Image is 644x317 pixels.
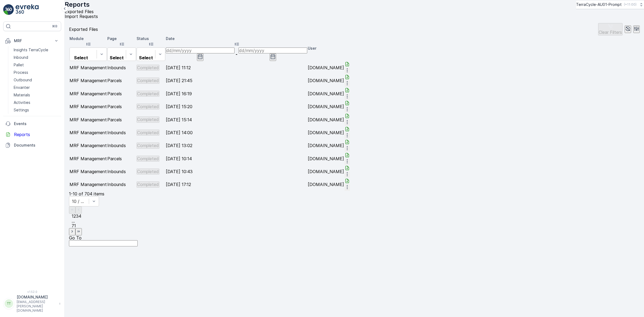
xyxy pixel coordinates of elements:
[16,4,39,15] img: logo_light-DOdMpM7g.png
[166,152,307,165] td: [DATE] 10:14
[599,30,622,35] p: Clear Filters
[137,130,159,136] button: Completed
[69,117,107,122] p: MRF Management
[107,156,136,161] p: Parcels
[69,130,107,135] p: MRF Management
[107,182,136,187] p: Inbounds
[79,213,81,219] span: 4
[3,140,61,151] a: Documents
[137,104,159,110] button: Completed
[137,156,159,161] p: Completed
[308,117,344,122] p: [DOMAIN_NAME]
[69,191,104,196] p: 1-10 of 704 items
[166,113,307,126] td: [DATE] 15:14
[137,130,159,135] p: Completed
[107,36,136,41] p: Page
[107,117,136,122] p: Parcels
[12,91,61,99] a: Materials
[107,130,136,135] p: Inbounds
[65,0,90,9] p: Reports
[166,61,307,74] td: [DATE] 11:12
[12,61,61,69] a: Pallet
[137,65,159,71] button: Completed
[14,38,50,43] p: MRF
[3,35,61,46] button: MRF
[3,294,61,313] button: TT[DOMAIN_NAME][EMAIL_ADDRESS][PERSON_NAME][DOMAIN_NAME]
[107,104,136,109] p: Parcels
[3,290,61,293] span: v 1.52.0
[14,47,48,53] p: Insights TerraCycle
[308,169,344,174] p: [DOMAIN_NAME]
[137,169,159,174] p: Completed
[308,182,344,187] p: [DOMAIN_NAME]
[137,116,159,122] button: Completed
[69,27,98,32] p: Exported Files
[14,55,28,60] p: Inbound
[17,294,56,300] p: [DOMAIN_NAME]
[72,55,90,60] p: Select
[137,78,159,83] p: Completed
[12,54,61,61] a: Inbound
[137,143,159,148] p: Completed
[137,91,159,97] button: Completed
[137,169,159,174] button: Completed
[137,78,159,83] button: Completed
[14,100,30,105] p: Activities
[72,218,637,223] p: ...
[12,84,61,91] a: Envanter
[166,139,307,152] td: [DATE] 13:02
[139,55,153,60] p: Select
[308,143,344,148] p: [DOMAIN_NAME]
[107,143,136,148] p: Inbounds
[166,165,307,178] td: [DATE] 10:43
[69,78,107,83] p: MRF Management
[137,65,159,70] p: Completed
[12,46,61,54] a: Insights TerraCycle
[107,91,136,96] p: Parcels
[69,235,82,241] span: Go To
[3,129,61,140] a: Reports
[17,300,56,313] p: [EMAIL_ADDRESS][PERSON_NAME][DOMAIN_NAME]
[239,48,307,53] input: dd/mm/yyyy
[14,85,30,90] p: Envanter
[137,36,165,41] p: Status
[308,91,344,96] p: [DOMAIN_NAME]
[137,182,159,187] p: Completed
[14,107,29,113] p: Settings
[3,4,14,15] img: logo
[166,36,307,41] p: Date
[69,91,107,96] p: MRF Management
[576,2,622,7] p: TerraCycle-AU01-Prompt
[52,24,57,28] p: ⌘B
[74,213,76,219] span: 2
[166,178,307,191] td: [DATE] 17:12
[308,130,344,135] p: [DOMAIN_NAME]
[137,117,159,122] p: Completed
[166,48,235,53] input: dd/mm/yyyy
[3,118,61,129] a: Events
[14,121,59,126] p: Events
[308,104,344,109] p: [DOMAIN_NAME]
[69,65,107,70] p: MRF Management
[236,52,237,57] p: -
[14,132,59,137] p: Reports
[12,99,61,106] a: Activities
[76,213,79,219] span: 3
[12,76,61,84] a: Outbound
[5,299,13,308] div: TT
[110,55,124,60] p: Select
[14,143,59,148] p: Documents
[14,62,24,68] p: Pallet
[166,74,307,87] td: [DATE] 21:45
[166,88,307,100] td: [DATE] 16:19
[624,2,636,7] p: ( +11:00 )
[69,143,107,148] p: MRF Management
[308,65,344,70] p: [DOMAIN_NAME]
[14,92,30,98] p: Materials
[137,156,159,162] button: Completed
[65,14,98,19] span: Import Requests
[137,104,159,109] p: Completed
[65,9,94,14] span: Exported Files
[598,23,623,35] button: Clear Filters
[107,169,136,174] p: Inbounds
